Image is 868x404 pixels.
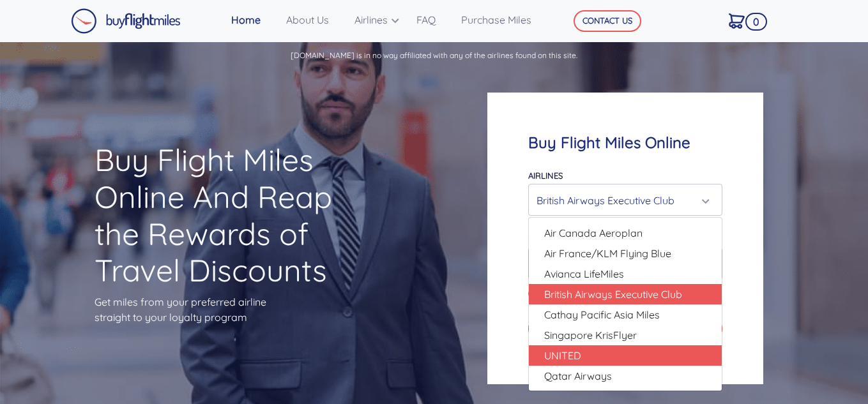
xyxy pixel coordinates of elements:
span: Air France/KLM Flying Blue [544,246,671,261]
span: Qatar Airways [544,368,612,384]
span: Singapore KrisFlyer [544,327,637,343]
h1: Buy Flight Miles Online And Reap the Rewards of Travel Discounts [95,142,381,288]
span: Cathay Pacific Asia Miles [544,307,660,322]
span: 0 [745,13,767,31]
a: Buy Flight Miles Logo [71,5,181,37]
label: Airlines [528,170,563,181]
span: Avianca LifeMiles [544,266,624,281]
h4: Buy Flight Miles Online [528,133,722,152]
a: 0 [724,7,763,34]
span: UNITED [544,348,581,363]
a: Airlines [349,7,411,33]
p: Get miles from your preferred airline straight to your loyalty program [95,294,381,325]
img: Cart [729,13,745,29]
div: British Airways Executive Club [537,188,706,213]
span: British Airways Executive Club [544,287,682,302]
button: British Airways Executive Club [528,184,722,216]
button: CONTACT US [574,10,641,32]
img: Buy Flight Miles Logo [71,8,181,34]
a: About Us [281,7,349,33]
a: Home [226,7,281,33]
a: FAQ [411,7,456,33]
a: Purchase Miles [456,7,552,33]
span: Air Canada Aeroplan [544,225,643,241]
